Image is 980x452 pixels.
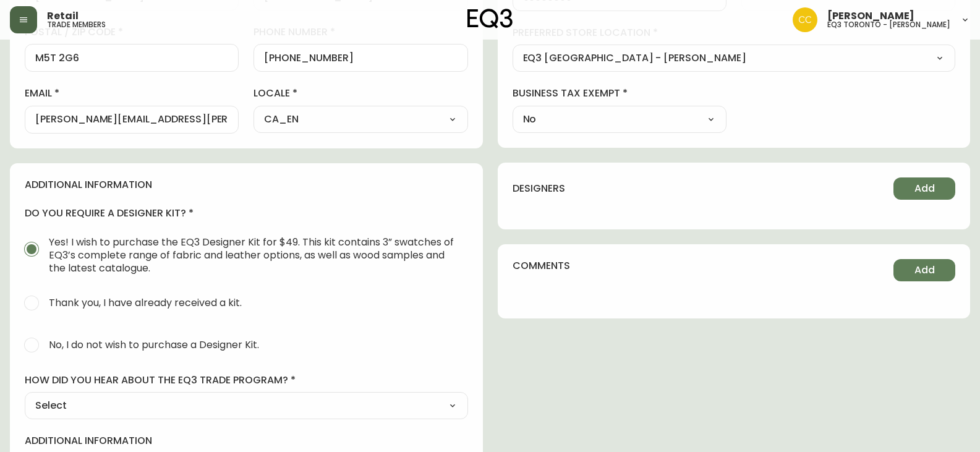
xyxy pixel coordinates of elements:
button: Add [893,259,955,281]
h5: trade members [47,21,106,28]
img: logo [467,9,513,28]
label: additional information [25,434,468,448]
button: Add [893,177,955,200]
label: business tax exempt [513,87,726,100]
span: [PERSON_NAME] [827,11,914,21]
label: locale [254,87,467,100]
span: Yes! I wish to purchase the EQ3 Designer Kit for $49. This kit contains 3” swatches of EQ3’s comp... [49,236,458,275]
span: Add [914,182,935,195]
span: Thank you, I have already received a kit. [49,296,242,309]
label: email [25,87,239,100]
h4: do you require a designer kit? [25,207,468,220]
h4: comments [513,259,570,273]
img: ec7176bad513007d25397993f68ebbfb [793,7,817,32]
h5: eq3 toronto - [PERSON_NAME] [827,21,950,28]
h4: additional information [25,178,468,192]
span: No, I do not wish to purchase a Designer Kit. [49,338,259,351]
span: Retail [47,11,79,21]
span: Add [914,263,935,277]
label: how did you hear about the eq3 trade program? [25,373,468,387]
h4: designers [513,182,565,195]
